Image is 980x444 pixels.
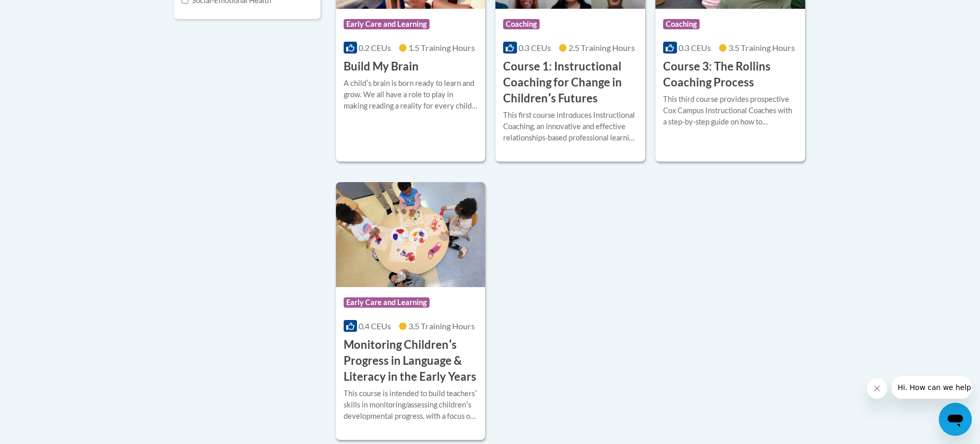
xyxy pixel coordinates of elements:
[336,182,486,287] img: Course Logo
[336,182,486,440] a: Course LogoEarly Care and Learning0.4 CEUs3.5 Training Hours Monitoring Childrenʹs Progress in La...
[503,110,637,144] div: This first course introduces Instructional Coaching, an innovative and effective relationships-ba...
[519,43,551,52] span: 0.3 CEUs
[408,321,475,331] span: 3.5 Training Hours
[344,78,478,112] div: A childʹs brain is born ready to learn and grow. We all have a role to play in making reading a r...
[679,43,711,52] span: 0.3 CEUs
[359,43,391,52] span: 0.2 CEUs
[867,378,887,399] iframe: Close message
[344,19,430,29] span: Early Care and Learning
[359,321,391,331] span: 0.4 CEUs
[728,43,795,52] span: 3.5 Training Hours
[939,403,972,436] iframe: Button to launch messaging window
[663,59,797,91] h3: Course 3: The Rollins Coaching Process
[663,19,700,29] span: Coaching
[408,43,475,52] span: 1.5 Training Hours
[568,43,635,52] span: 2.5 Training Hours
[344,337,478,384] h3: Monitoring Childrenʹs Progress in Language & Literacy in the Early Years
[503,59,637,106] h3: Course 1: Instructional Coaching for Change in Childrenʹs Futures
[663,94,797,128] div: This third course provides prospective Cox Campus Instructional Coaches with a step-by-step guide...
[892,376,972,399] iframe: Message from company
[344,388,478,422] div: This course is intended to build teachersʹ skills in monitoring/assessing childrenʹs developmenta...
[344,59,419,75] h3: Build My Brain
[6,7,83,15] span: Hi. How can we help?
[503,19,540,29] span: Coaching
[344,297,430,308] span: Early Care and Learning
